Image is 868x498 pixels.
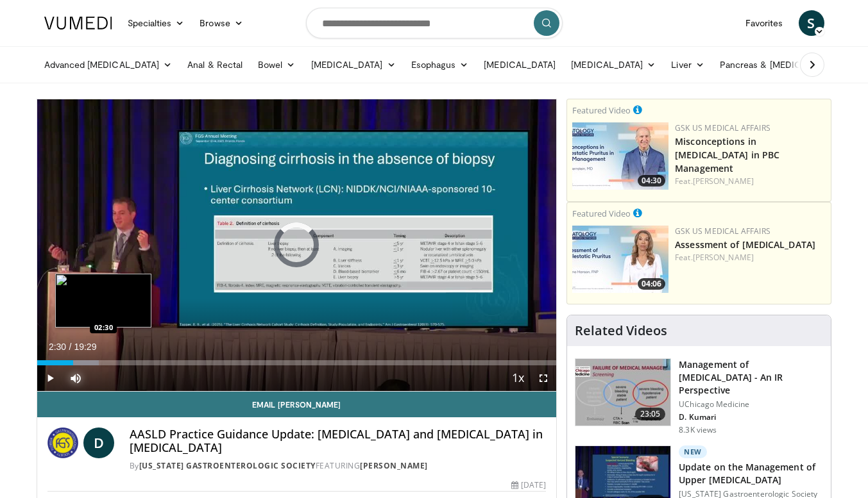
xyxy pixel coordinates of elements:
span: 04:06 [638,278,665,290]
small: Featured Video [572,104,631,116]
p: D. Kumari [679,412,823,422]
p: New [679,445,707,458]
a: [MEDICAL_DATA] [303,52,404,78]
a: Favorites [738,10,791,36]
div: Feat. [675,176,826,187]
p: 8.3K views [679,425,717,435]
span: / [69,342,72,352]
a: 23:05 Management of [MEDICAL_DATA] - An IR Perspective UChicago Medicine D. Kumari 8.3K views [575,358,823,435]
h4: AASLD Practice Guidance Update: [MEDICAL_DATA] and [MEDICAL_DATA] in [MEDICAL_DATA] [130,427,547,455]
a: Esophagus [404,52,477,78]
a: Bowel [250,52,303,78]
div: [DATE] [511,479,546,491]
a: [PERSON_NAME] [693,252,754,263]
button: Mute [63,365,89,391]
a: Misconceptions in [MEDICAL_DATA] in PBC Management [675,135,779,174]
a: [MEDICAL_DATA] [563,52,663,78]
a: S [799,10,824,36]
a: Pancreas & [MEDICAL_DATA] [712,52,862,78]
span: 19:29 [74,342,96,352]
img: aa8aa058-1558-4842-8c0c-0d4d7a40e65d.jpg.150x105_q85_crop-smart_upscale.jpg [572,122,668,190]
p: UChicago Medicine [679,399,823,410]
a: [MEDICAL_DATA] [476,52,563,78]
a: 04:06 [572,226,668,293]
button: Play [37,365,63,391]
span: 2:30 [49,342,66,352]
a: [US_STATE] Gastroenterologic Society [139,460,316,471]
input: Search topics, interventions [306,8,563,38]
video-js: Video Player [37,99,557,392]
a: GSK US Medical Affairs [675,122,770,133]
div: Feat. [675,252,826,263]
span: 23:05 [635,408,666,420]
img: Florida Gastroenterologic Society [47,427,78,458]
button: Fullscreen [531,365,556,391]
button: Playback Rate [505,365,531,391]
span: 04:30 [638,175,665,187]
img: image.jpeg [55,274,151,328]
a: Browse [192,10,251,36]
a: Anal & Rectal [180,52,250,78]
a: D [83,427,114,458]
a: GSK US Medical Affairs [675,226,770,237]
img: 31b7e813-d228-42d3-be62-e44350ef88b5.jpg.150x105_q85_crop-smart_upscale.jpg [572,226,668,293]
a: Specialties [120,10,192,36]
a: Liver [663,52,711,78]
a: Assessment of [MEDICAL_DATA] [675,238,815,251]
div: Progress Bar [37,360,557,365]
a: [PERSON_NAME] [693,176,754,187]
img: VuMedi Logo [44,17,112,29]
h4: Related Videos [575,323,667,338]
h3: Update on the Management of Upper [MEDICAL_DATA] [679,461,823,486]
img: f07a691c-eec3-405b-bc7b-19fe7e1d3130.150x105_q85_crop-smart_upscale.jpg [575,359,670,426]
a: Advanced [MEDICAL_DATA] [37,52,180,78]
a: Email [PERSON_NAME] [37,392,557,417]
h3: Management of [MEDICAL_DATA] - An IR Perspective [679,358,823,397]
div: By FEATURING [130,460,547,472]
a: [PERSON_NAME] [360,460,428,471]
small: Featured Video [572,208,631,219]
a: 04:30 [572,122,668,190]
